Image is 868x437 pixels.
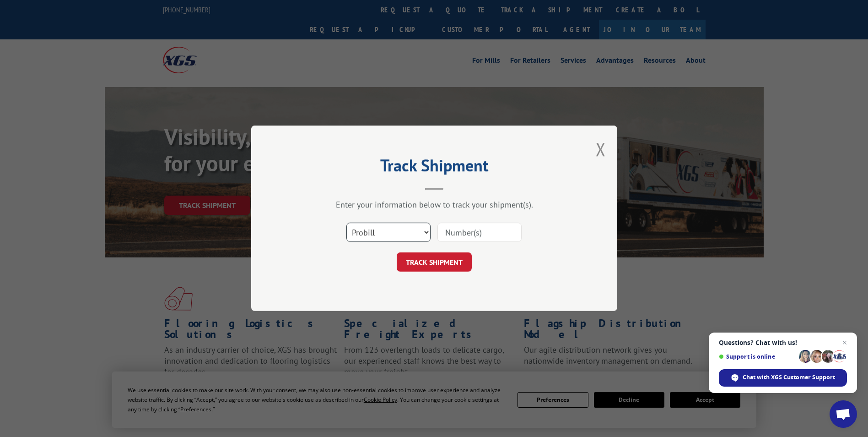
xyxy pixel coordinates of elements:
[719,339,847,346] span: Questions? Chat with us!
[719,369,847,387] div: Chat with XGS Customer Support
[743,373,835,382] span: Chat with XGS Customer Support
[596,137,606,161] button: Close modal
[719,353,796,360] span: Support is online
[397,253,472,272] button: TRACK SHIPMENT
[830,400,857,428] div: Open chat
[437,223,522,242] input: Number(s)
[839,337,850,348] span: Close chat
[297,200,571,210] div: Enter your information below to track your shipment(s).
[297,159,571,176] h2: Track Shipment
